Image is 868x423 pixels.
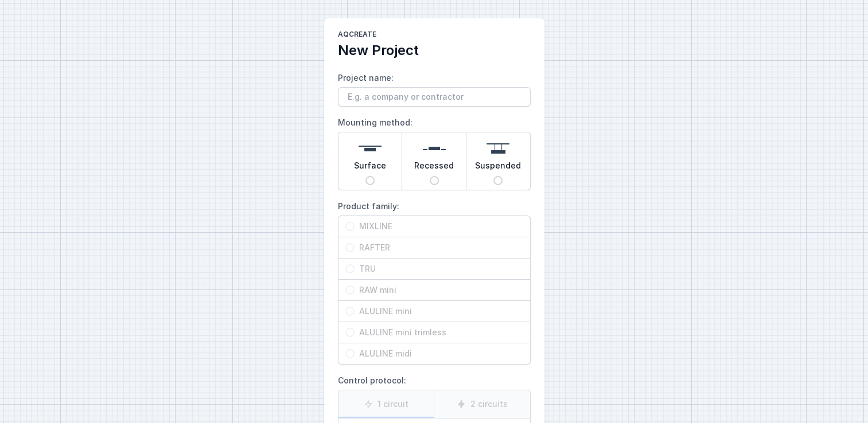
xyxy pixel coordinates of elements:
label: Product family: [338,197,531,365]
img: surface.svg [359,137,382,160]
img: suspended.svg [486,137,509,160]
span: Surface [354,160,386,176]
h2: New Project [338,41,531,60]
h1: AQcreate [338,30,531,41]
input: Suspended [493,176,503,185]
label: Project name: [338,69,531,107]
input: Project name: [338,87,531,107]
span: Recessed [414,160,454,176]
label: Mounting method: [338,113,531,190]
span: Suspended [475,160,521,176]
input: Recessed [430,176,439,185]
img: recessed.svg [423,137,446,160]
input: Surface [365,176,375,185]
